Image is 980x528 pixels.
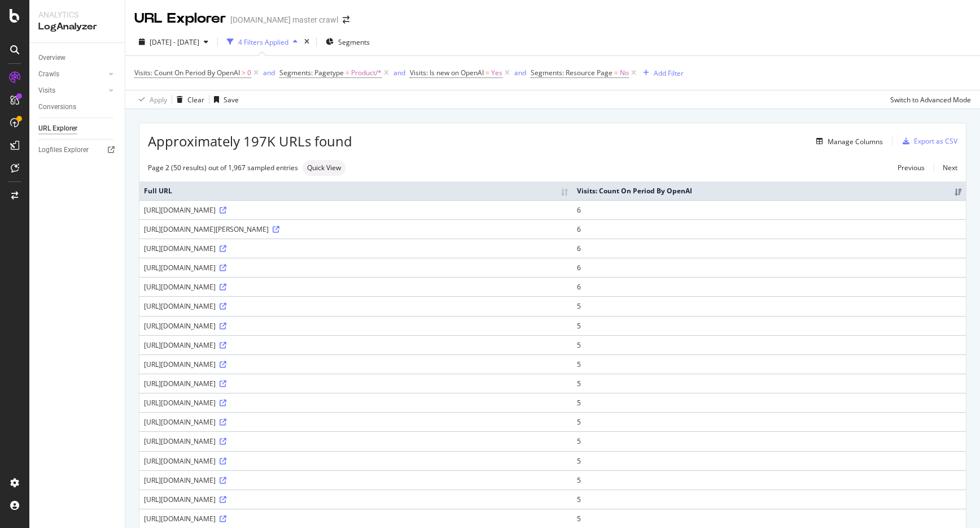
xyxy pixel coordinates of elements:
[144,360,568,369] div: [URL][DOMAIN_NAME]
[144,398,568,408] div: [URL][DOMAIN_NAME]
[614,68,618,77] span: =
[38,68,106,80] a: Crawls
[247,65,251,81] span: 0
[393,67,405,78] button: and
[144,514,568,523] div: [URL][DOMAIN_NAME]
[144,456,568,466] div: [URL][DOMAIN_NAME]
[531,68,613,77] span: Segments: Resource Page
[914,136,957,146] div: Export as CSV
[230,14,338,25] div: [DOMAIN_NAME] master crawl
[898,132,957,150] button: Export as CSV
[139,181,572,200] th: Full URL: activate to sort column ascending
[144,301,568,311] div: [URL][DOMAIN_NAME]
[572,374,966,393] td: 5
[238,37,288,47] div: 4 Filters Applied
[890,95,971,105] div: Switch to Advanced Mode
[572,258,966,277] td: 6
[812,135,883,148] button: Manage Columns
[38,123,77,135] div: URL Explorer
[38,68,59,80] div: Crawls
[572,296,966,315] td: 5
[410,68,484,77] span: Visits: Is new on OpenAI
[134,68,240,77] span: Visits: Count On Period By OpenAI
[172,90,204,109] button: Clear
[38,101,117,113] a: Conversions
[38,52,117,64] a: Overview
[38,85,55,97] div: Visits
[485,68,489,77] span: =
[38,144,89,156] div: Logfiles Explorer
[144,340,568,350] div: [URL][DOMAIN_NAME]
[307,165,341,171] span: Quick View
[279,68,344,77] span: Segments: Pagetype
[620,65,629,81] span: No
[572,335,966,354] td: 5
[242,68,246,77] span: >
[393,68,405,77] div: and
[38,52,65,64] div: Overview
[638,66,684,80] button: Add Filter
[150,95,167,105] div: Apply
[572,509,966,528] td: 5
[224,95,239,105] div: Save
[302,36,312,47] div: times
[38,123,117,135] a: URL Explorer
[303,160,345,176] div: neutral label
[38,9,116,20] div: Analytics
[934,159,957,176] a: Next
[351,65,382,81] span: Product/*
[134,33,213,51] button: [DATE] - [DATE]
[38,144,117,156] a: Logfiles Explorer
[134,9,226,28] div: URL Explorer
[144,224,568,234] div: [URL][DOMAIN_NAME][PERSON_NAME]
[209,90,239,109] button: Save
[263,68,275,77] div: and
[345,68,349,77] span: =
[338,37,370,47] span: Segments
[572,431,966,451] td: 5
[343,16,349,24] div: arrow-right-arrow-left
[148,132,352,151] span: Approximately 197K URLs found
[572,393,966,412] td: 5
[654,68,684,78] div: Add Filter
[144,282,568,292] div: [URL][DOMAIN_NAME]
[942,490,969,517] iframe: Intercom live chat
[572,239,966,258] td: 6
[572,412,966,431] td: 5
[514,67,526,78] button: and
[144,475,568,485] div: [URL][DOMAIN_NAME]
[134,90,167,109] button: Apply
[263,67,275,78] button: and
[514,68,526,77] div: and
[572,277,966,296] td: 6
[572,490,966,509] td: 5
[572,451,966,470] td: 5
[144,321,568,331] div: [URL][DOMAIN_NAME]
[886,90,971,109] button: Switch to Advanced Mode
[144,205,568,215] div: [URL][DOMAIN_NAME]
[144,244,568,253] div: [URL][DOMAIN_NAME]
[491,65,502,81] span: Yes
[572,316,966,335] td: 5
[572,354,966,374] td: 5
[144,495,568,504] div: [URL][DOMAIN_NAME]
[828,137,883,146] div: Manage Columns
[144,436,568,446] div: [URL][DOMAIN_NAME]
[572,470,966,490] td: 5
[144,379,568,388] div: [URL][DOMAIN_NAME]
[144,263,568,272] div: [URL][DOMAIN_NAME]
[38,85,106,97] a: Visits
[889,159,934,176] a: Previous
[144,417,568,427] div: [URL][DOMAIN_NAME]
[222,33,302,51] button: 4 Filters Applied
[572,181,966,200] th: Visits: Count On Period By OpenAI: activate to sort column ascending
[148,163,298,172] div: Page 2 (50 results) out of 1,967 sampled entries
[321,33,374,51] button: Segments
[150,37,199,47] span: [DATE] - [DATE]
[572,219,966,239] td: 6
[38,101,76,113] div: Conversions
[572,200,966,219] td: 6
[38,20,116,33] div: LogAnalyzer
[187,95,204,105] div: Clear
